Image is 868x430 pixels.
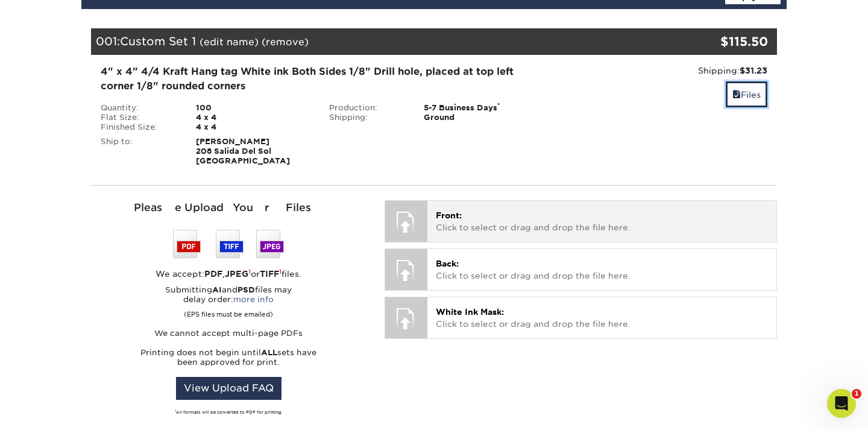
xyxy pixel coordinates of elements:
[91,285,366,319] p: Submitting and files may delay order:
[92,137,187,166] div: Ship to:
[662,33,768,51] div: $115.50
[187,103,320,113] div: 100
[196,137,290,165] strong: [PERSON_NAME] 208 Salida Del Sol [GEOGRAPHIC_DATA]
[91,409,366,416] div: All formats will be converted to PDF for printing.
[91,348,366,367] p: Printing does not begin until sets have been approved for print.
[415,103,548,113] div: 5-7 Business Days
[436,209,768,234] p: Click to select or drag and drop the file here.
[225,269,248,279] strong: JPEG
[436,259,459,268] span: Back:
[120,34,196,48] span: Custom Set 1
[279,268,281,275] sup: 1
[415,113,548,122] div: Ground
[320,103,415,113] div: Production:
[237,285,255,294] strong: PSD
[436,258,768,282] p: Click to select or drag and drop the file here.
[212,285,222,294] strong: AI
[176,377,281,400] a: View Upload FAQ
[91,268,366,280] div: We accept: , or files.
[436,307,504,317] span: White Ink Mask:
[91,28,662,55] div: 001:
[852,389,861,399] span: 1
[173,230,284,258] img: We accept: PSD, TIFF, or JPEG (JPG)
[187,113,320,122] div: 4 x 4
[92,113,187,122] div: Flat Size:
[320,113,415,122] div: Shipping:
[184,305,273,319] small: (EPS files must be emailed)
[91,329,366,338] p: We cannot accept multi-page PDFs
[91,200,366,216] div: Please Upload Your Files
[101,65,539,93] div: 4" x 4" 4/4 Kraft Hang tag ​White ink Both Sides 1/8" Drill hole, placed at top left corner 1/8" ...
[436,306,768,330] p: Click to select or drag and drop the file here.
[740,66,767,75] strong: $31.23
[557,65,767,77] div: Shipping:
[92,122,187,132] div: Finished Size:
[726,81,767,107] a: Files
[204,269,222,279] strong: PDF
[3,393,102,426] iframe: Google Customer Reviews
[200,36,259,48] a: (edit name)
[260,269,279,279] strong: TIFF
[827,389,856,418] iframe: Intercom live chat
[233,295,274,304] a: more info
[92,103,187,113] div: Quantity:
[261,348,277,357] strong: ALL
[436,210,462,220] span: Front:
[262,36,309,48] a: (remove)
[175,409,176,413] sup: 1
[732,90,741,100] span: files
[187,122,320,132] div: 4 x 4
[248,268,251,275] sup: 1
